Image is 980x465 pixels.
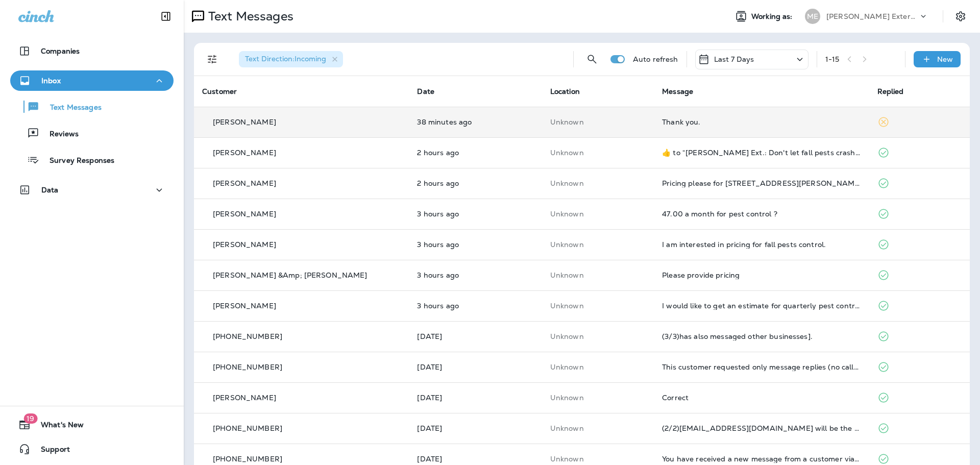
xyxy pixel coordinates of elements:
[662,394,861,402] div: Correct
[550,118,646,126] p: This customer does not have a last location and the phone number they messaged is not assigned to...
[662,87,693,96] span: Message
[41,47,80,55] p: Companies
[550,363,646,371] p: This customer does not have a last location and the phone number they messaged is not assigned to...
[10,414,174,435] button: 19What's New
[40,103,102,113] p: Text Messages
[213,210,276,218] p: [PERSON_NAME]
[41,77,61,85] p: Inbox
[417,149,533,157] p: Sep 18, 2025 11:41 AM
[417,240,533,249] p: Sep 18, 2025 10:47 AM
[714,55,754,63] p: Last 7 Days
[213,332,282,340] p: [PHONE_NUMBER]
[550,394,646,402] p: This customer does not have a last location and the phone number they messaged is not assigned to...
[23,413,37,424] span: 19
[41,186,59,194] p: Data
[937,55,953,63] p: New
[213,179,276,187] p: [PERSON_NAME]
[417,87,434,96] span: Date
[550,240,646,249] p: This customer does not have a last location and the phone number they messaged is not assigned to...
[152,6,180,27] button: Collapse Sidebar
[245,54,326,63] span: Text Direction : Incoming
[825,55,840,63] div: 1 - 15
[662,363,861,371] div: This customer requested only message replies (no calls). Reply here or respond via your LSA dashb...
[31,421,84,433] span: What's New
[39,130,79,139] p: Reviews
[582,49,602,69] button: Search Messages
[550,210,646,218] p: This customer does not have a last location and the phone number they messaged is not assigned to...
[213,455,282,463] p: [PHONE_NUMBER]
[662,271,861,279] div: Please provide pricing
[662,179,861,187] div: Pricing please for 11 Franklin Ln, Poquoson Va
[805,9,820,24] div: ME
[239,51,343,67] div: Text Direction:Incoming
[662,210,861,218] div: 47.00 a month for pest control ?
[662,455,861,463] div: You have received a new message from a customer via Google Local Services Ads. Customer Name: , S...
[826,12,918,20] p: [PERSON_NAME] Exterminating
[417,302,533,310] p: Sep 18, 2025 10:30 AM
[951,7,970,26] button: Settings
[204,9,293,24] p: Text Messages
[751,12,795,21] span: Working as:
[550,149,646,157] p: This customer does not have a last location and the phone number they messaged is not assigned to...
[550,87,580,96] span: Location
[417,332,533,340] p: Sep 16, 2025 08:29 AM
[213,424,282,432] p: [PHONE_NUMBER]
[213,118,276,126] p: [PERSON_NAME]
[31,445,70,457] span: Support
[10,123,174,144] button: Reviews
[417,210,533,218] p: Sep 18, 2025 10:50 AM
[213,149,276,157] p: [PERSON_NAME]
[550,271,646,279] p: This customer does not have a last location and the phone number they messaged is not assigned to...
[202,87,237,96] span: Customer
[550,455,646,463] p: This customer does not have a last location and the phone number they messaged is not assigned to...
[213,363,282,371] p: [PHONE_NUMBER]
[417,179,533,187] p: Sep 18, 2025 11:35 AM
[877,87,904,96] span: Replied
[202,49,223,69] button: Filters
[662,332,861,340] div: (3/3)has also messaged other businesses].
[550,332,646,340] p: This customer does not have a last location and the phone number they messaged is not assigned to...
[10,439,174,459] button: Support
[550,179,646,187] p: This customer does not have a last location and the phone number they messaged is not assigned to...
[662,424,861,432] div: (2/2)Coffey716@msn.com will be the email used to send report. R/ Mike Coffey.
[550,424,646,432] p: This customer does not have a last location and the phone number they messaged is not assigned to...
[213,240,276,249] p: [PERSON_NAME]
[213,271,367,279] p: [PERSON_NAME] &Amp; [PERSON_NAME]
[417,455,533,463] p: Sep 9, 2025 12:51 PM
[417,271,533,279] p: Sep 18, 2025 10:44 AM
[213,394,276,402] p: [PERSON_NAME]
[633,55,678,63] p: Auto refresh
[10,96,174,117] button: Text Messages
[39,156,114,166] p: Survey Responses
[10,180,174,200] button: Data
[550,302,646,310] p: This customer does not have a last location and the phone number they messaged is not assigned to...
[662,302,861,310] div: I would like to get an estimate for quarterly pest control.
[213,302,276,310] p: [PERSON_NAME]
[662,240,861,249] div: I am interested in pricing for fall pests control.
[417,363,533,371] p: Sep 12, 2025 02:44 PM
[417,394,533,402] p: Sep 10, 2025 09:22 AM
[10,70,174,91] button: Inbox
[662,149,861,157] div: ​👍​ to “ Mares Ext.: Don't let fall pests crash your season! Our Quarterly Pest Control blocks an...
[10,41,174,61] button: Companies
[662,118,861,126] div: Thank you.
[417,118,533,126] p: Sep 18, 2025 01:36 PM
[10,149,174,170] button: Survey Responses
[417,424,533,432] p: Sep 9, 2025 02:17 PM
